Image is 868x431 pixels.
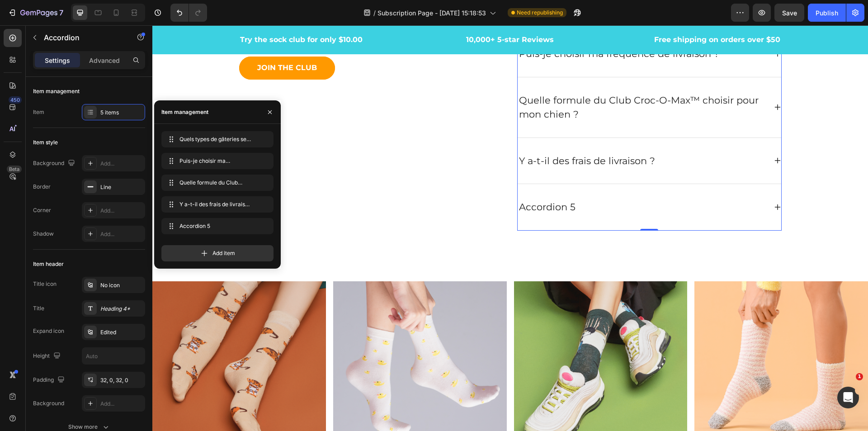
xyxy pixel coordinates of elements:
[33,138,58,147] div: Item style
[100,281,143,289] div: No icon
[377,8,486,18] span: Subscription Page - [DATE] 15:18:53
[59,7,63,18] p: 7
[181,256,354,430] img: Alt Image
[33,206,51,214] div: Corner
[179,222,252,230] span: Accordion 5
[365,173,425,190] div: Accordion 5
[100,207,143,215] div: Add...
[82,348,145,364] input: Auto
[179,157,252,165] span: Puis-je choisir ma fréquence de livraison ?
[816,8,838,18] div: Publish
[33,374,66,386] div: Padding
[100,328,143,336] div: Edited
[33,350,62,362] div: Height
[33,260,64,268] div: Item header
[517,9,563,17] span: Need republishing
[373,8,376,18] span: /
[100,109,143,117] div: 5 items
[7,166,22,173] div: Beta
[89,56,120,65] p: Advanced
[44,32,121,43] p: Accordion
[33,230,54,238] div: Shadow
[33,399,64,407] div: Background
[100,305,143,313] div: Heading 4*
[100,400,143,408] div: Add...
[365,127,504,144] div: Rich Text Editor. Editing area: main
[542,256,716,430] img: Alt Image
[4,4,67,22] button: 7
[152,25,868,431] iframe: Design area
[367,128,503,143] p: Y a-t-il des frais de livraison ?
[179,135,252,143] span: Quels types de gâteries se trouvent dans la boîte ?
[33,183,51,191] div: Border
[100,230,143,238] div: Add...
[365,66,614,98] div: Rich Text Editor. Editing area: main
[100,160,143,168] div: Add...
[179,200,252,208] span: Y a-t-il des frais de livraison ?
[161,108,208,116] div: Item management
[362,256,535,430] img: Alt Image
[367,68,613,96] p: Quelle formule du Club Croc-O-Max™ choisir pour mon chien ?
[9,96,22,104] div: 450
[33,87,80,95] div: Item management
[33,157,77,170] div: Background
[774,4,804,22] button: Save
[33,327,64,335] div: Expand icon
[33,304,44,313] div: Title
[782,9,797,17] span: Save
[856,373,863,380] span: 1
[45,56,70,65] p: Settings
[179,179,252,187] span: Quelle formule du Club Croc-O-Max™ choisir pour mon chien ?
[808,4,846,22] button: Publish
[33,280,57,288] div: Title icon
[212,249,235,257] span: Add item
[100,376,143,384] div: 32, 0, 32, 0
[170,4,207,22] div: Undo/Redo
[100,183,143,191] div: Line
[837,387,859,408] iframe: Intercom live chat
[33,108,44,116] div: Item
